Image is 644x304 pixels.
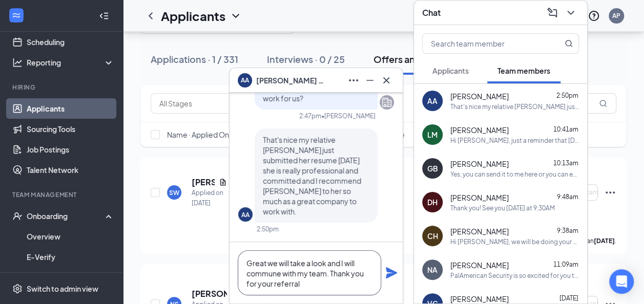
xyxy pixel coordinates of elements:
a: Overview [27,226,114,247]
span: [PERSON_NAME] [450,159,509,169]
div: AA [241,210,250,219]
span: [PERSON_NAME] AFIFI [256,75,328,86]
div: Hi [PERSON_NAME], just a reminder that [DATE] we have you scheduled to come in for orientation [450,136,579,145]
h3: Chat [422,7,441,18]
span: That's nice my relative [PERSON_NAME] just submitted her resume [DATE] she is really professional... [263,135,361,216]
div: Applied on [DATE] [192,188,227,208]
div: GB [427,163,438,173]
svg: Ellipses [347,74,360,86]
span: 10:13am [553,159,578,167]
span: 11:09am [553,260,578,268]
svg: QuestionInfo [588,10,600,22]
span: [PERSON_NAME] [450,192,509,203]
div: DH [427,197,438,207]
div: Hiring [12,83,112,92]
span: [DATE] [559,294,578,302]
div: AP [612,11,620,20]
div: Yes, you can send it to me here or you can email it to my email - [PERSON_NAME][EMAIL_ADDRESS][DO... [450,170,579,179]
b: [DATE] [594,237,615,245]
span: Applicants [432,66,469,75]
span: [PERSON_NAME] [450,294,509,304]
a: Job Postings [27,139,114,160]
span: [PERSON_NAME] [450,91,509,101]
div: Thank you! See you [DATE] at 9:30AM [450,204,555,212]
div: LM [427,129,438,140]
textarea: Great we will take a look and I will commune with my team. Thank you for your referral [238,250,381,295]
button: Waiting on Applicant [538,184,598,201]
span: 9:38am [557,227,578,234]
svg: ChevronDown [230,10,242,22]
h1: Applicants [161,7,225,25]
div: Onboarding [27,211,106,221]
svg: Ellipses [604,186,616,199]
span: 2:50pm [556,92,578,99]
a: Sourcing Tools [27,119,114,139]
svg: ChevronLeft [144,10,157,22]
div: Interviews · 0 / 25 [267,53,345,66]
input: All Stages [159,98,253,109]
span: [PERSON_NAME] [450,226,509,236]
a: Applicants [27,98,114,119]
svg: ComposeMessage [546,7,558,19]
a: E-Verify [27,247,114,267]
div: PalAmerican Security is so excited for you to join our team! Do you know anyone else who might be... [450,271,579,280]
span: [PERSON_NAME] [450,260,509,270]
svg: Analysis [12,57,23,68]
svg: Plane [385,267,398,279]
svg: Document [219,178,227,186]
button: Minimize [362,72,378,89]
span: Name · Applied On [167,129,229,140]
svg: UserCheck [12,211,23,221]
a: Scheduling [27,32,114,52]
div: 2:50pm [257,225,279,233]
div: 2:47pm [299,112,321,120]
div: SW [169,188,179,197]
svg: WorkstreamLogo [11,10,22,20]
div: AA [427,96,438,106]
div: NA [427,265,438,275]
span: • [PERSON_NAME] [321,112,376,120]
div: Hi [PERSON_NAME], we will be doing your new hire orientation [DATE] from 9:30AM-5PM. This will be... [450,237,579,246]
div: Switch to admin view [27,284,98,294]
div: That's nice my relative [PERSON_NAME] just submitted her resume [DATE] she is really professional... [450,102,579,111]
svg: MagnifyingGlass [599,99,607,107]
div: Open Intercom Messenger [609,269,634,294]
svg: Minimize [364,74,376,86]
svg: ChevronDown [565,7,577,19]
a: Talent Network [27,160,114,180]
button: Cross [378,72,394,89]
div: Applications · 1 / 331 [151,53,238,66]
a: Onboarding Documents [27,267,114,288]
svg: Cross [380,74,392,86]
span: 10:41am [553,125,578,133]
span: [PERSON_NAME] [450,125,509,135]
button: ComposeMessage [544,5,560,21]
div: Offers and hires · 2 / 430 [373,53,482,66]
div: Team Management [12,190,112,199]
svg: Collapse [99,11,109,21]
svg: Company [381,96,393,108]
svg: Settings [12,284,23,294]
div: Reporting [27,57,115,68]
h5: [PERSON_NAME] [192,288,227,299]
button: Ellipses [345,72,362,89]
span: Team members [497,66,550,75]
span: 9:48am [557,193,578,201]
input: Search team member [423,34,544,53]
div: CH [427,231,438,241]
button: ChevronDown [563,5,579,21]
svg: MagnifyingGlass [565,39,573,48]
h5: [PERSON_NAME] [192,177,215,188]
